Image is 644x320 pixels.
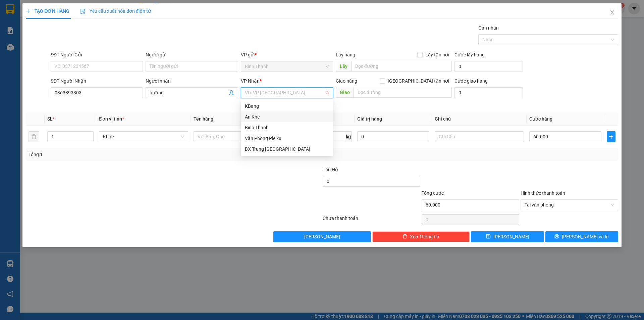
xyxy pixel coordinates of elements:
[336,52,355,57] span: Lấy hàng
[423,51,452,58] span: Lấy tận nơi
[194,131,283,142] input: VD: Bàn, Ghế
[47,116,53,122] span: SL
[194,116,213,122] span: Tên hàng
[454,61,523,72] input: Cước lấy hàng
[241,111,333,122] div: An Khê
[351,61,452,72] input: Dọc đường
[454,87,523,98] input: Cước giao hàng
[241,122,333,133] div: Bình Thạnh
[603,3,622,22] button: Close
[26,9,31,13] span: plus
[6,6,16,13] span: Gửi:
[51,51,143,58] div: SĐT Người Gửi
[357,131,429,142] input: 0
[64,22,122,31] div: 0346256366
[545,231,618,242] button: printer[PERSON_NAME] và In
[609,10,615,15] span: close
[241,51,333,58] div: VP gửi
[64,6,122,14] div: KBang
[241,144,333,154] div: BX Trung Tâm Đà Nẵng
[323,167,338,172] span: Thu Hộ
[336,78,357,84] span: Giao hàng
[241,99,333,106] div: Văn phòng không hợp lệ
[471,231,544,242] button: save[PERSON_NAME]
[80,8,151,14] span: Yêu cầu xuất hóa đơn điện tử
[80,9,86,14] img: icon
[245,113,329,121] div: An Khê
[63,37,72,44] span: CC :
[44,48,53,57] span: SL
[245,61,329,72] span: Bình Thạnh
[6,6,59,14] div: Bình Thạnh
[372,231,470,242] button: deleteXóa Thông tin
[336,87,354,98] span: Giao
[435,131,524,142] input: Ghi Chú
[454,52,485,57] label: Cước lấy hàng
[529,116,552,122] span: Cước hàng
[410,233,439,240] span: Xóa Thông tin
[245,135,329,142] div: Văn Phòng Pleiku
[525,200,614,210] span: Tại văn phòng
[336,61,351,72] span: Lấy
[29,131,39,142] button: delete
[432,112,527,126] th: Ghi chú
[241,133,333,144] div: Văn Phòng Pleiku
[357,116,382,122] span: Giá trị hàng
[245,102,329,110] div: KBang
[6,49,122,57] div: Tên hàng: ( : 1 )
[554,234,559,239] span: printer
[241,101,333,111] div: KBang
[521,190,565,196] label: Hình thức thanh toán
[607,134,615,139] span: plus
[51,77,143,85] div: SĐT Người Nhận
[245,124,329,131] div: Bình Thạnh
[562,233,609,240] span: [PERSON_NAME] và In
[64,14,122,22] div: Khang
[146,77,238,85] div: Người nhận
[422,190,444,196] span: Tổng cước
[26,8,69,14] span: TẠO ĐƠN HÀNG
[146,51,238,58] div: Người gửi
[607,131,615,142] button: plus
[486,234,491,239] span: save
[64,6,80,13] span: Nhận:
[229,90,234,95] span: user-add
[493,233,529,240] span: [PERSON_NAME]
[478,25,499,31] label: Gán nhãn
[99,116,124,122] span: Đơn vị tính
[304,233,340,240] span: [PERSON_NAME]
[454,78,488,84] label: Cước giao hàng
[402,234,407,239] span: delete
[241,78,260,84] span: VP Nhận
[29,151,249,158] div: Tổng: 1
[273,231,371,242] button: [PERSON_NAME]
[354,87,452,98] input: Dọc đường
[245,145,329,153] div: BX Trung [GEOGRAPHIC_DATA]
[63,35,122,45] div: 140.000
[322,215,421,226] div: Chưa thanh toán
[345,131,352,142] span: kg
[103,132,184,142] span: Khác
[385,77,452,85] span: [GEOGRAPHIC_DATA] tận nơi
